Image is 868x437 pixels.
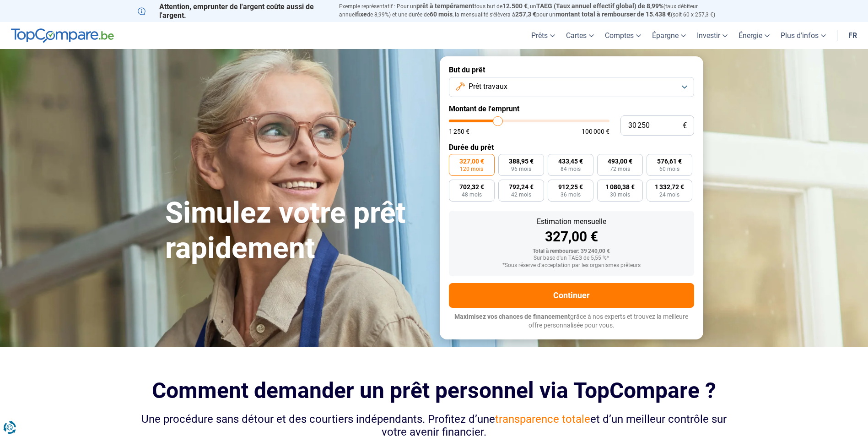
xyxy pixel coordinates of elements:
div: Sur base d'un TAEG de 5,55 %* [456,255,687,262]
span: 912,25 € [558,184,583,190]
h2: Comment demander un prêt personnel via TopCompare ? [138,378,731,403]
span: 30 mois [610,192,630,197]
span: 96 mois [511,166,531,172]
span: 433,45 € [558,158,583,164]
a: Épargne [647,22,691,49]
span: 576,61 € [657,158,682,164]
label: But du prêt [449,66,694,74]
span: 120 mois [460,166,483,172]
span: 60 mois [430,11,453,18]
span: 388,95 € [509,158,534,164]
span: 42 mois [511,192,531,197]
a: Investir [691,22,733,49]
span: 72 mois [610,166,630,172]
span: 60 mois [659,166,679,172]
div: Total à rembourser: 39 240,00 € [456,248,687,255]
a: Énergie [733,22,775,49]
label: Durée du prêt [449,143,694,152]
a: fr [843,22,863,49]
label: Montant de l'emprunt [449,104,694,113]
button: Continuer [449,283,694,308]
span: montant total à rembourser de 15.438 € [555,11,671,18]
span: 493,00 € [608,158,632,164]
span: 1 332,72 € [655,184,684,190]
p: Exemple représentatif : Pour un tous but de , un (taux débiteur annuel de 8,99%) et une durée de ... [339,2,731,19]
a: Prêts [526,22,561,49]
img: TopCompare [11,28,114,43]
a: Cartes [561,22,599,49]
span: Maximisez vos chances de financement [454,313,570,320]
div: Estimation mensuelle [456,218,687,225]
span: 48 mois [462,192,482,197]
span: 702,32 € [459,184,484,190]
span: 84 mois [561,166,581,172]
a: Comptes [599,22,647,49]
span: 1 080,38 € [605,184,635,190]
span: prêt à tempérament [416,2,474,10]
span: 100 000 € [582,128,609,135]
span: 12.500 € [502,2,528,10]
span: 257,3 € [515,11,536,18]
div: *Sous réserve d'acceptation par les organismes prêteurs [456,262,687,269]
span: TAEG (Taux annuel effectif global) de 8,99% [536,2,663,10]
span: fixe [356,11,367,18]
span: 24 mois [659,192,679,197]
p: grâce à nos experts et trouvez la meilleure offre personnalisée pour vous. [449,312,694,330]
span: Prêt travaux [469,82,507,92]
span: € [683,122,687,130]
span: 327,00 € [459,158,484,164]
p: Attention, emprunter de l'argent coûte aussi de l'argent. [138,2,328,20]
span: 792,24 € [509,184,534,190]
button: Prêt travaux [449,77,694,97]
div: 327,00 € [456,230,687,244]
span: transparence totale [495,413,590,426]
a: Plus d'infos [775,22,831,49]
h1: Simulez votre prêt rapidement [165,196,429,266]
span: 36 mois [561,192,581,197]
span: 1 250 € [449,128,469,135]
